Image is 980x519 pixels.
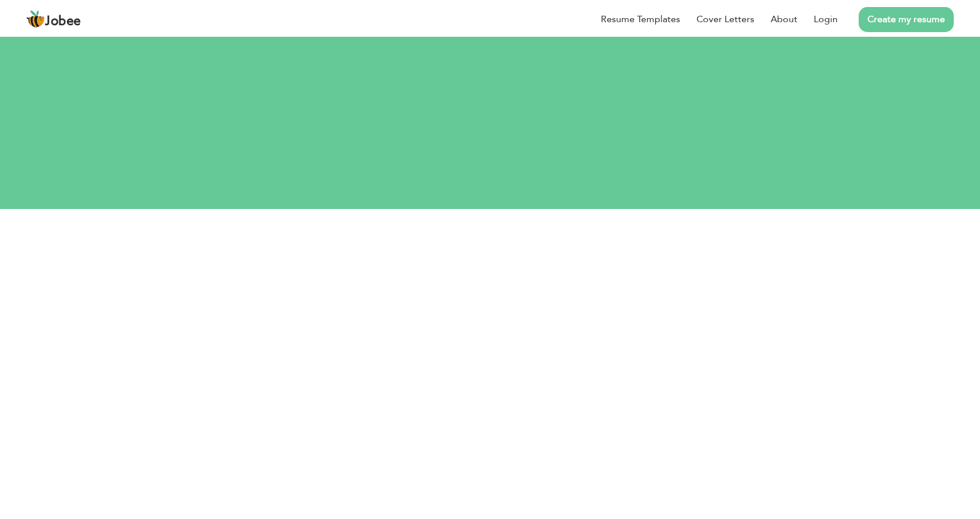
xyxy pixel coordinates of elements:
a: Jobee [26,10,81,29]
a: About [771,12,797,26]
span: Jobee [45,15,81,28]
a: Create my resume [859,7,954,32]
img: jobee.io [26,10,45,29]
a: Resume Templates [601,12,680,26]
a: Login [814,12,838,26]
a: Cover Letters [696,12,754,26]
